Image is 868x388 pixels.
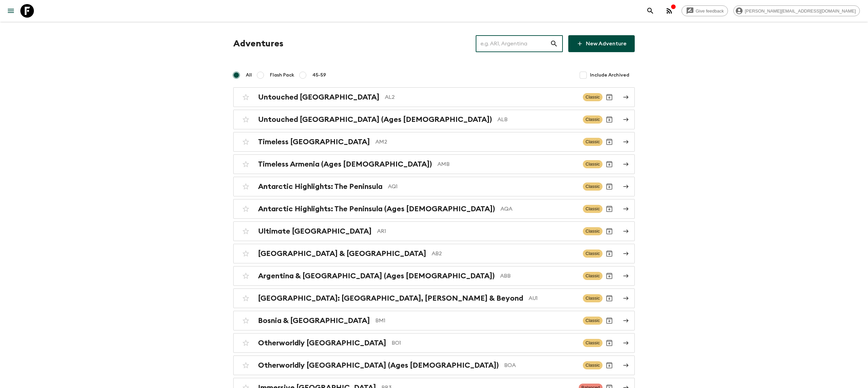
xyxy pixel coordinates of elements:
a: Untouched [GEOGRAPHIC_DATA] (Ages [DEMOGRAPHIC_DATA])ALBClassicArchive [233,110,635,129]
p: AQA [500,205,577,213]
a: Argentina & [GEOGRAPHIC_DATA] (Ages [DEMOGRAPHIC_DATA])ABBClassicArchive [233,266,635,286]
h2: Otherworldly [GEOGRAPHIC_DATA] (Ages [DEMOGRAPHIC_DATA]) [258,361,499,370]
span: Include Archived [590,72,629,79]
button: Archive [603,180,616,193]
span: All [246,72,252,79]
p: AR1 [377,227,577,235]
button: Archive [603,202,616,216]
h2: Bosnia & [GEOGRAPHIC_DATA] [258,316,370,325]
p: AMB [437,160,577,168]
a: Antarctic Highlights: The Peninsula (Ages [DEMOGRAPHIC_DATA])AQAClassicArchive [233,199,635,219]
button: Archive [603,90,616,104]
a: Otherworldly [GEOGRAPHIC_DATA] (Ages [DEMOGRAPHIC_DATA])BOAClassicArchive [233,355,635,375]
p: AM2 [375,138,577,146]
span: Flash Pack [270,72,294,79]
h2: Timeless [GEOGRAPHIC_DATA] [258,137,370,146]
span: Classic [583,205,603,213]
p: ABB [500,272,577,280]
h2: Otherworldly [GEOGRAPHIC_DATA] [258,339,386,347]
a: [GEOGRAPHIC_DATA] & [GEOGRAPHIC_DATA]AB2ClassicArchive [233,244,635,263]
span: Classic [583,272,603,280]
span: Classic [583,93,603,101]
h2: Untouched [GEOGRAPHIC_DATA] [258,93,379,102]
a: Antarctic Highlights: The PeninsulaAQ1ClassicArchive [233,177,635,196]
button: search adventures [644,4,657,18]
h2: Ultimate [GEOGRAPHIC_DATA] [258,227,372,236]
a: [GEOGRAPHIC_DATA]: [GEOGRAPHIC_DATA], [PERSON_NAME] & BeyondAU1ClassicArchive [233,288,635,308]
span: Classic [583,138,603,146]
p: AB2 [432,250,577,258]
a: Ultimate [GEOGRAPHIC_DATA]AR1ClassicArchive [233,221,635,241]
button: Archive [603,135,616,149]
h2: [GEOGRAPHIC_DATA]: [GEOGRAPHIC_DATA], [PERSON_NAME] & Beyond [258,294,523,303]
span: Classic [583,250,603,258]
a: New Adventure [568,35,635,52]
span: Classic [583,227,603,235]
span: Classic [583,294,603,302]
a: Otherworldly [GEOGRAPHIC_DATA]BO1ClassicArchive [233,333,635,353]
p: AQ1 [388,182,577,191]
p: AU1 [529,294,577,302]
p: BOA [504,361,577,369]
h2: Antarctic Highlights: The Peninsula (Ages [DEMOGRAPHIC_DATA]) [258,204,495,213]
h2: Untouched [GEOGRAPHIC_DATA] (Ages [DEMOGRAPHIC_DATA]) [258,115,492,124]
p: AL2 [385,93,577,101]
button: Archive [603,224,616,238]
p: BM1 [375,317,577,325]
button: menu [4,4,18,18]
p: ALB [497,115,577,124]
a: Untouched [GEOGRAPHIC_DATA]AL2ClassicArchive [233,87,635,107]
span: Classic [583,115,603,124]
a: Bosnia & [GEOGRAPHIC_DATA]BM1ClassicArchive [233,311,635,330]
button: Archive [603,336,616,350]
h1: Adventures [233,37,283,50]
span: Classic [583,160,603,168]
span: Classic [583,317,603,325]
button: Archive [603,292,616,305]
span: Classic [583,339,603,347]
a: Timeless [GEOGRAPHIC_DATA]AM2ClassicArchive [233,132,635,152]
button: Archive [603,359,616,372]
button: Archive [603,113,616,126]
a: Timeless Armenia (Ages [DEMOGRAPHIC_DATA])AMBClassicArchive [233,154,635,174]
button: Archive [603,247,616,260]
button: Archive [603,157,616,171]
button: Archive [603,269,616,283]
h2: Timeless Armenia (Ages [DEMOGRAPHIC_DATA]) [258,160,432,169]
p: BO1 [392,339,577,347]
span: [PERSON_NAME][EMAIL_ADDRESS][DOMAIN_NAME] [741,8,860,14]
div: [PERSON_NAME][EMAIL_ADDRESS][DOMAIN_NAME] [733,5,860,16]
span: 45-59 [312,72,326,79]
h2: Argentina & [GEOGRAPHIC_DATA] (Ages [DEMOGRAPHIC_DATA]) [258,272,495,280]
h2: Antarctic Highlights: The Peninsula [258,182,382,191]
button: Archive [603,314,616,327]
input: e.g. AR1, Argentina [476,34,550,53]
span: Classic [583,182,603,191]
span: Classic [583,361,603,369]
a: Give feedback [682,5,728,16]
h2: [GEOGRAPHIC_DATA] & [GEOGRAPHIC_DATA] [258,249,426,258]
span: Give feedback [692,8,728,14]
